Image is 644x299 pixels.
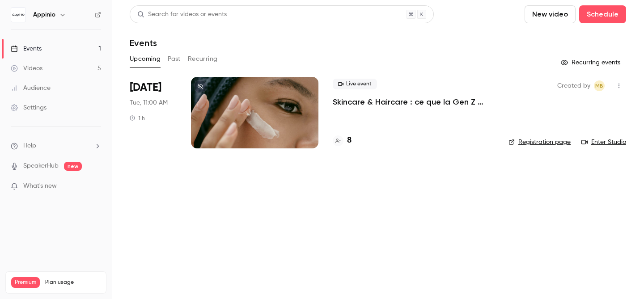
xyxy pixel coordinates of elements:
a: 8 [333,135,352,147]
img: Appinio [11,8,25,22]
button: Upcoming [130,52,161,66]
span: What's new [23,181,57,191]
div: Search for videos or events [137,10,227,19]
h4: 8 [347,135,352,147]
span: Help [23,141,36,151]
button: Recurring events [557,55,626,70]
button: Recurring [188,52,218,66]
button: Schedule [579,5,626,23]
span: MB [595,80,603,91]
span: Margot Bres [594,80,605,91]
div: Settings [11,103,47,112]
span: Tue, 11:00 AM [130,98,168,107]
a: Registration page [508,138,571,147]
a: Enter Studio [581,138,626,147]
div: Audience [11,84,51,93]
span: new [64,162,82,171]
span: Created by [557,80,590,91]
a: SpeakerHub [23,161,59,171]
div: Videos [11,64,42,73]
span: Live event [333,79,377,89]
h1: Events [130,38,157,48]
span: Plan usage [45,279,101,286]
div: Sep 9 Tue, 11:00 AM (Europe/Paris) [130,77,177,148]
div: 1 h [130,114,145,122]
a: Skincare & Haircare : ce que la Gen Z attend vraiment des marques [333,97,494,107]
span: [DATE] [130,80,161,95]
span: Premium [11,277,40,288]
h6: Appinio [33,10,55,19]
button: New video [525,5,576,23]
button: Past [168,52,181,66]
li: help-dropdown-opener [11,141,101,151]
div: Events [11,44,42,53]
